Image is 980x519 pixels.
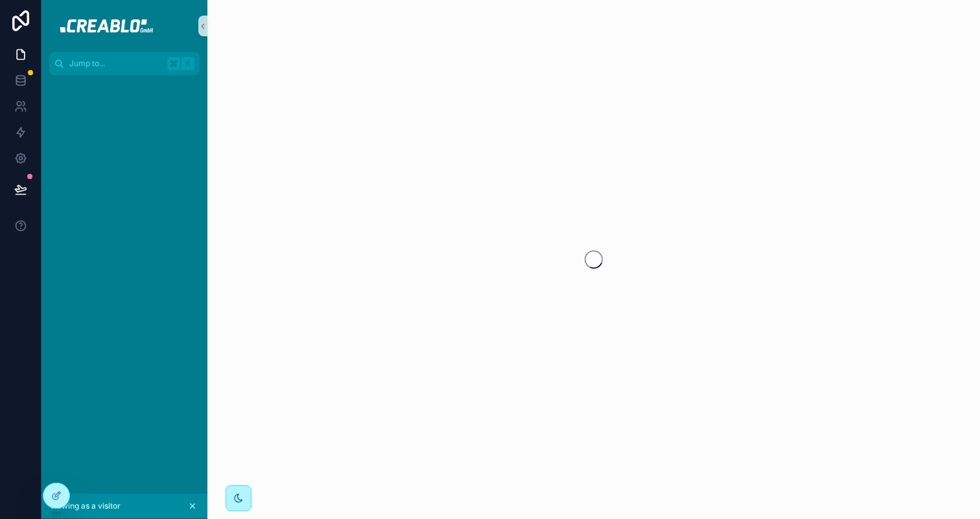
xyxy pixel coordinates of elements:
img: App logo [51,16,197,36]
span: Viewing as a visitor [49,501,121,511]
div: scrollable content [41,75,207,99]
span: K [183,58,193,69]
span: Jump to... [69,58,162,69]
button: Jump to...K [49,52,200,75]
